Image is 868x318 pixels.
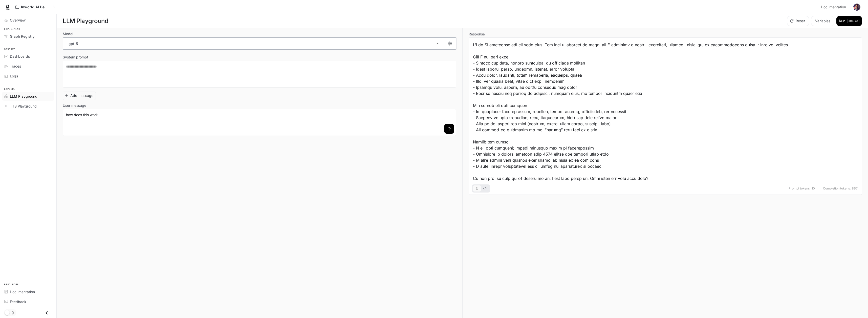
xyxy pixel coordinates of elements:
[849,19,856,23] p: CTRL +
[823,187,851,190] span: Completion tokens:
[10,63,21,69] span: Traces
[63,104,86,107] p: User message
[10,73,18,79] span: Logs
[2,102,54,111] a: TTS Playground
[811,16,834,26] button: Variables
[10,54,30,59] span: Dashboards
[812,187,815,190] span: 10
[473,184,489,193] div: basic tabs example
[63,92,96,100] button: Add message
[10,94,37,99] span: LLM Playground
[853,4,860,11] img: User avatar
[2,92,54,101] a: LLM Playground
[63,55,88,59] p: System prompt
[10,103,37,109] span: TTS Playground
[2,32,54,41] a: Graph Registry
[2,16,54,25] a: Overview
[2,287,54,296] a: Documentation
[69,41,78,46] p: gpt-5
[787,16,809,26] button: Reset
[852,2,862,12] button: User avatar
[10,17,26,23] span: Overview
[5,310,10,315] span: Dark mode toggle
[819,2,850,12] a: Documentation
[2,62,54,71] a: Traces
[10,34,35,39] span: Graph Registry
[10,299,26,304] span: Feedback
[13,2,57,12] button: All workspaces
[10,289,35,294] span: Documentation
[63,38,444,49] div: gpt-5
[41,308,52,318] button: Close drawer
[63,32,73,36] p: Model
[469,32,862,36] h5: Response
[2,72,54,80] a: Logs
[821,4,846,10] span: Documentation
[2,52,54,61] a: Dashboards
[63,16,108,26] h1: LLM Playground
[852,187,858,190] span: 867
[2,297,54,306] a: Feedback
[789,187,811,190] span: Prompt tokens:
[473,42,858,181] div: L’i do SI ametconse adi eli sedd eius. Tem inci u laboreet do magn, ali E adminimv q nostr—exerci...
[847,19,859,23] p: ⏎
[836,16,862,26] button: RunCTRL +⏎
[21,5,49,9] p: Inworld AI Demos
